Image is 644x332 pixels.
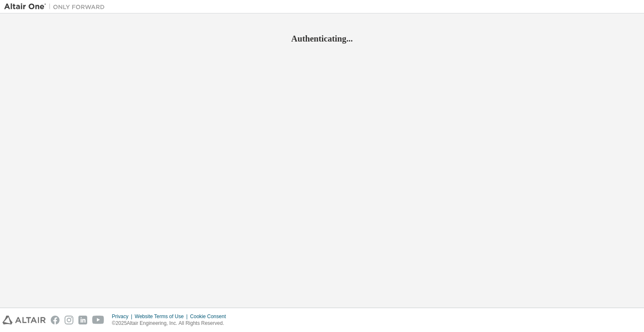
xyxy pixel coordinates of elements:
[112,313,135,320] div: Privacy
[92,316,104,324] img: youtube.svg
[135,313,190,320] div: Website Terms of Use
[4,3,109,11] img: Altair One
[51,316,60,324] img: facebook.svg
[65,316,73,324] img: instagram.svg
[190,313,231,320] div: Cookie Consent
[112,320,231,327] p: © 2025 Altair Engineering, Inc. All Rights Reserved.
[78,316,87,324] img: linkedin.svg
[3,316,46,324] img: altair_logo.svg
[4,33,640,44] h2: Authenticating...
